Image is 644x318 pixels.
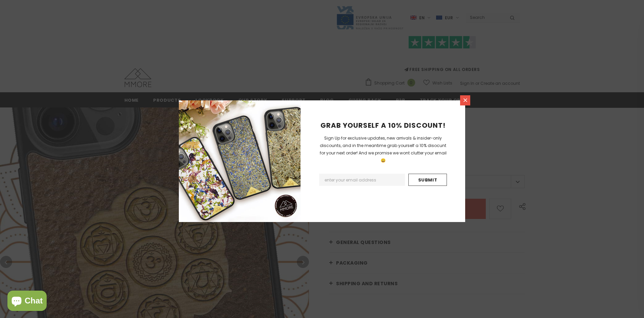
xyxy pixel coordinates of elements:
span: Sign Up for exclusive updates, new arrivals & insider-only discounts, and in the meantime grab yo... [320,135,447,163]
a: Close [460,95,470,105]
input: Email Address [319,174,405,186]
span: GRAB YOURSELF A 10% DISCOUNT! [320,121,446,130]
inbox-online-store-chat: Shopify online store chat [5,291,49,313]
input: Submit [408,174,447,186]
